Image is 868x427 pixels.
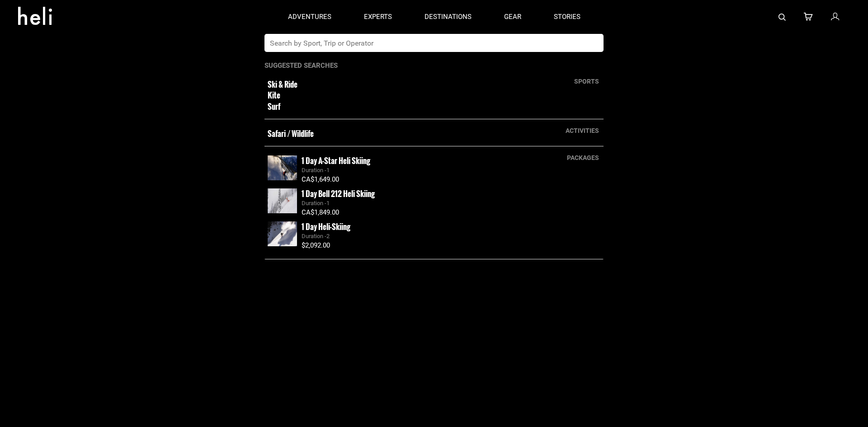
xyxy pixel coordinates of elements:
[268,90,534,101] small: Kite
[778,14,786,21] img: search-bar-icon.svg
[302,241,330,249] span: $2,092.00
[288,12,331,22] p: adventures
[268,188,297,213] img: images
[570,77,604,86] div: sports
[326,200,330,206] span: 1
[302,155,370,166] small: 1 Day A-Star Heli Skiing
[264,61,604,70] p: Suggested Searches
[268,221,297,246] img: images
[562,153,604,162] div: packages
[302,175,339,183] span: CA$1,649.00
[268,155,297,180] img: images
[364,12,392,22] p: experts
[302,199,600,208] div: Duration -
[302,188,375,199] small: 1 Day Bell 212 Heli Skiing
[561,126,604,135] div: activities
[425,12,472,22] p: destinations
[302,232,600,241] div: Duration -
[302,221,350,232] small: 1 Day Heli-Skiing
[268,79,534,90] small: Ski & Ride
[302,166,600,175] div: Duration -
[326,167,330,174] span: 1
[302,208,339,216] span: CA$1,849.00
[264,34,585,52] input: Search by Sport, Trip or Operator
[268,128,534,139] small: Safari / Wildlife
[326,233,330,239] span: 2
[268,101,534,112] small: Surf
